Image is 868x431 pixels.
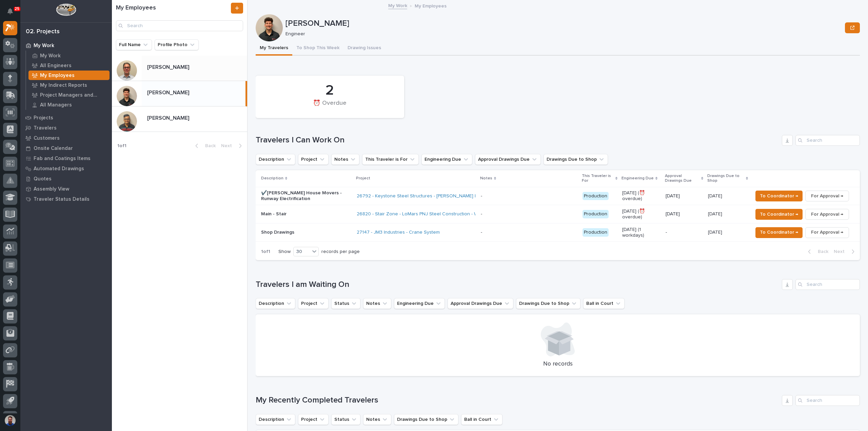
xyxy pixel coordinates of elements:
[256,41,292,56] button: My Travelers
[583,192,609,200] div: Production
[116,4,230,12] h1: My Employees
[34,145,73,152] p: Onsite Calendar
[40,73,75,79] p: My Employees
[795,279,860,290] input: Search
[583,298,625,309] button: Ball in Court
[708,210,724,217] p: [DATE]
[34,156,91,162] p: Fab and Coatings Items
[26,90,112,100] a: Project Managers and Engineers
[20,133,112,143] a: Customers
[622,175,654,182] p: Engineering Due
[256,414,295,425] button: Description
[803,249,831,255] button: Back
[26,100,112,110] a: All Managers
[805,227,849,238] button: For Approval →
[357,211,502,217] a: 26820 - Stair Zone - LoMars PNJ Steel Construction - Walmart Stair
[20,174,112,184] a: Quotes
[8,8,17,19] div: Notifications25
[267,100,393,114] div: ⏰ Overdue
[583,228,609,237] div: Production
[760,192,798,200] span: To Coordinator →
[256,243,276,260] p: 1 of 1
[26,28,60,36] div: 02. Projects
[363,414,391,425] button: Notes
[34,125,57,131] p: Travelers
[622,190,660,202] p: [DATE] (⏰ overdue)
[218,143,247,149] button: Next
[285,31,840,37] p: Engineer
[20,40,112,51] a: My Work
[811,210,843,218] span: For Approval →
[34,115,53,121] p: Projects
[357,193,489,199] a: 26792 - Keystone Steel Structures - [PERSON_NAME] House
[362,154,419,165] button: This Traveler is For
[357,230,440,235] a: 27147 - JM3 Industries - Crane System
[665,172,699,185] p: Approval Drawings Due
[582,172,613,185] p: This Traveler is For
[112,106,247,132] a: [PERSON_NAME][PERSON_NAME]
[112,56,247,81] a: [PERSON_NAME][PERSON_NAME]
[20,143,112,153] a: Onsite Calendar
[15,6,19,11] p: 25
[755,227,803,238] button: To Coordinator →
[34,176,52,182] p: Quotes
[622,209,660,220] p: [DATE] (⏰ overdue)
[26,61,112,70] a: All Engineers
[811,228,843,236] span: For Approval →
[34,166,84,172] p: Automated Drawings
[34,196,90,202] p: Traveler Status Details
[356,175,370,182] p: Project
[20,123,112,133] a: Travelers
[475,154,541,165] button: Approval Drawings Due
[421,154,472,165] button: Engineering Due
[20,194,112,204] a: Traveler Status Details
[321,249,360,255] p: records per page
[814,249,828,255] span: Back
[481,230,482,235] div: -
[583,210,609,218] div: Production
[292,41,343,56] button: To Shop This Week
[708,228,724,235] p: [DATE]
[112,81,247,106] a: [PERSON_NAME][PERSON_NAME]
[760,210,798,218] span: To Coordinator →
[201,143,216,149] span: Back
[40,53,61,59] p: My Work
[481,193,482,199] div: -
[755,209,803,220] button: To Coordinator →
[26,71,112,80] a: My Employees
[256,154,295,165] button: Description
[707,172,744,185] p: Drawings Due to Shop
[795,395,860,406] input: Search
[256,187,860,205] tr: ✔️[PERSON_NAME] House Movers - Runway Electrification26792 - Keystone Steel Structures - [PERSON_...
[112,138,132,154] p: 1 of 1
[298,154,329,165] button: Project
[261,190,351,202] p: ✔️[PERSON_NAME] House Movers - Runway Electrification
[267,82,393,99] div: 2
[795,135,860,146] div: Search
[147,63,191,71] p: [PERSON_NAME]
[331,414,360,425] button: Status
[190,143,218,149] button: Back
[805,209,849,220] button: For Approval →
[116,20,243,31] input: Search
[34,186,69,192] p: Assembly View
[256,205,860,223] tr: Main - Stair26820 - Stair Zone - LoMars PNJ Steel Construction - Walmart Stair - Production[DATE]...
[116,39,152,50] button: Full Name
[40,92,107,98] p: Project Managers and Engineers
[294,248,310,255] div: 30
[20,153,112,163] a: Fab and Coatings Items
[343,41,385,56] button: Drawing Issues
[666,230,703,235] p: -
[394,414,458,425] button: Drawings Due to Shop
[34,43,54,49] p: My Work
[666,193,703,199] p: [DATE]
[331,154,359,165] button: Notes
[26,80,112,90] a: My Indirect Reports
[155,39,199,50] button: Profile Photo
[256,223,860,242] tr: Shop Drawings27147 - JM3 Industries - Crane System - Production[DATE] (1 workdays)-[DATE][DATE] T...
[622,227,660,238] p: [DATE] (1 workdays)
[363,298,391,309] button: Notes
